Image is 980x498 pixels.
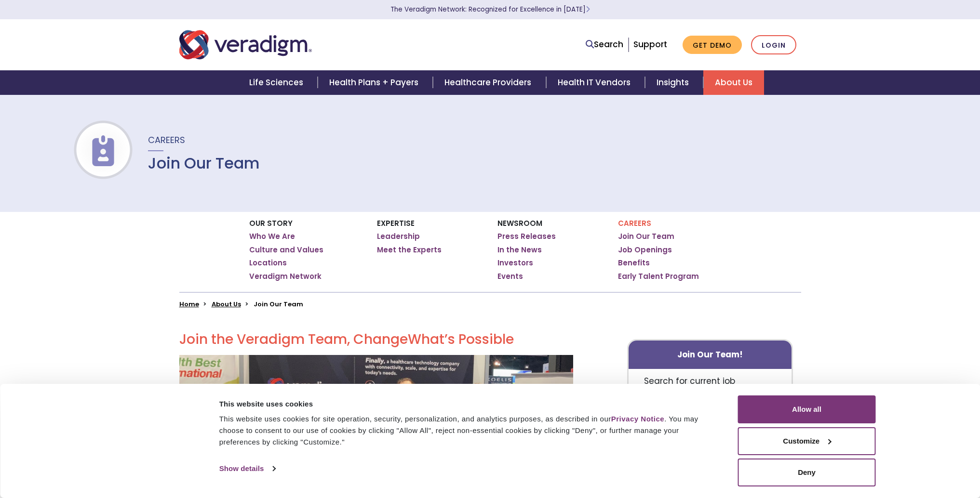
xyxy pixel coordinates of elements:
[390,5,590,14] a: The Veradigm Network: Recognized for Excellence in [DATE]Learn More
[249,245,323,255] a: Culture and Values
[433,70,546,95] a: Healthcare Providers
[633,39,667,50] a: Support
[219,461,275,476] a: Show details
[249,272,322,281] a: Veradigm Network
[618,272,699,281] a: Early Talent Program
[318,70,433,95] a: Health Plans + Payers
[408,330,514,349] span: What’s Possible
[219,398,716,410] div: This website uses cookies
[249,232,295,241] a: Who We Are
[629,369,792,402] p: Search for current job openings.
[703,70,764,95] a: About Us
[179,331,573,348] h2: Join the Veradigm Team, Change
[219,413,716,448] div: This website uses cookies for site operation, security, personalization, and analytics purposes, ...
[611,415,664,423] a: Privacy Notice
[677,349,743,360] strong: Join Our Team!
[249,258,287,268] a: Locations
[148,134,185,146] span: Careers
[179,29,312,61] img: Veradigm logo
[377,232,420,241] a: Leadership
[738,459,876,486] button: Deny
[618,258,650,268] a: Benefits
[212,300,241,309] a: About Us
[497,258,533,268] a: Investors
[683,36,742,54] a: Get Demo
[751,35,796,55] a: Login
[738,395,876,423] button: Allow all
[546,70,645,95] a: Health IT Vendors
[645,70,703,95] a: Insights
[148,154,260,172] h1: Join Our Team
[738,427,876,455] button: Customize
[497,272,523,281] a: Events
[238,70,318,95] a: Life Sciences
[586,5,590,14] span: Learn More
[377,245,442,255] a: Meet the Experts
[618,232,674,241] a: Join Our Team
[497,232,556,241] a: Press Releases
[497,245,542,255] a: In the News
[179,300,199,309] a: Home
[586,38,623,51] a: Search
[618,245,672,255] a: Job Openings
